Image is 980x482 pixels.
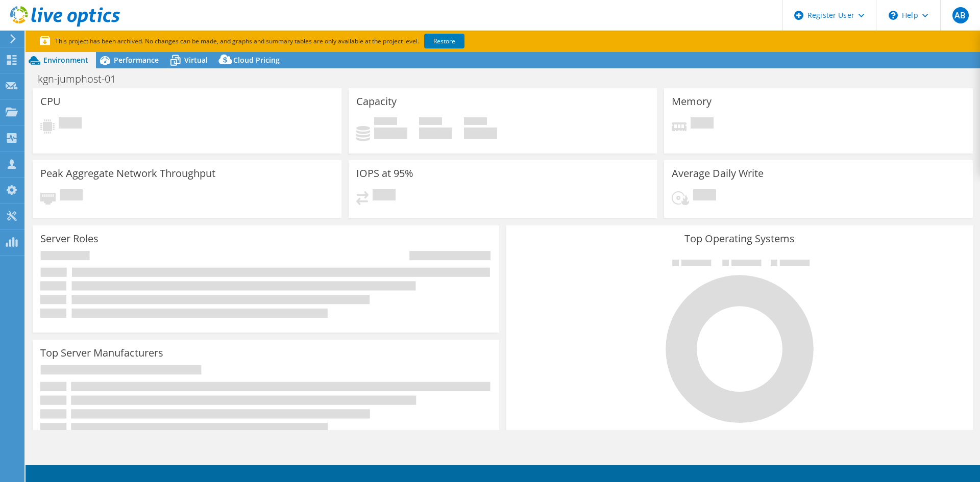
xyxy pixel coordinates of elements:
span: Pending [691,117,714,131]
h4: 0 GiB [374,128,407,139]
h3: Server Roles [40,233,99,244]
h3: Top Operating Systems [514,233,965,244]
h3: Top Server Manufacturers [40,347,163,359]
h3: Peak Aggregate Network Throughput [40,168,215,179]
svg: \n [889,11,898,20]
p: This project has been archived. No changes can be made, and graphs and summary tables are only av... [40,36,540,47]
h3: CPU [40,96,61,107]
h1: kgn-jumphost-01 [33,73,132,85]
span: AB [952,7,969,23]
h3: IOPS at 95% [356,168,413,179]
h4: 0 GiB [464,128,497,139]
span: Pending [693,189,716,203]
span: Pending [60,189,83,203]
h3: Average Daily Write [672,168,764,179]
span: Total [464,117,487,128]
h3: Memory [672,96,712,107]
span: Pending [373,189,396,203]
span: Virtual [184,55,208,65]
span: Performance [114,55,159,65]
span: Free [419,117,442,128]
span: Pending [59,117,82,131]
span: Cloud Pricing [233,55,280,65]
a: Restore [424,34,464,48]
span: Environment [43,55,88,65]
h3: Capacity [356,96,397,107]
span: Used [374,117,397,128]
h4: 0 GiB [419,128,452,139]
